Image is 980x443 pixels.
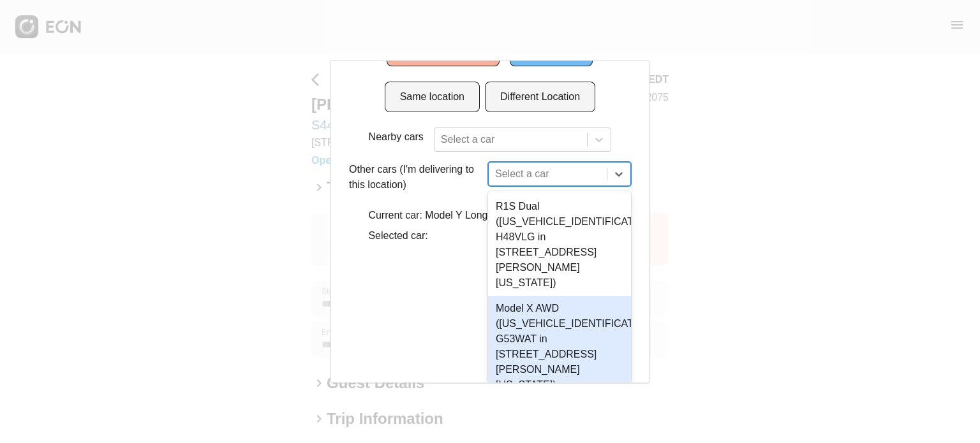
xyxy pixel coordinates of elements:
button: Different Location [485,82,595,112]
p: Selected car: [369,228,612,243]
button: Same location [385,82,480,112]
p: Nearby cars [369,129,424,145]
div: R1S Dual ([US_VEHICLE_IDENTIFICATION_NUMBER] H48VLG in [STREET_ADDRESS][PERSON_NAME][US_STATE]) [488,194,631,296]
div: Model X AWD ([US_VEHICLE_IDENTIFICATION_NUMBER] G53WAT in [STREET_ADDRESS][PERSON_NAME][US_STATE]) [488,296,631,398]
p: Other cars (I'm delivering to this location) [349,162,483,192]
p: Current car: Model Y Long Range (S44UMJ in 10451) [369,208,612,223]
